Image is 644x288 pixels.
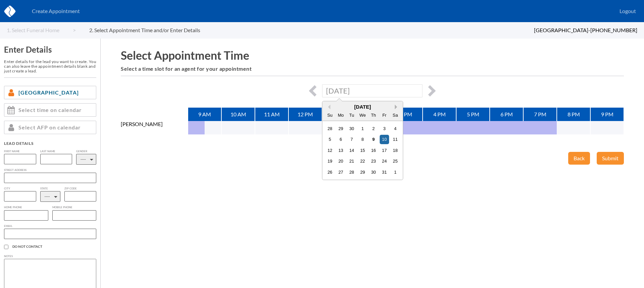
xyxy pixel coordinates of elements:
[325,146,334,155] div: day-12
[358,111,367,120] div: We
[557,108,590,121] div: 8 PM
[7,27,76,33] a: 1. Select Funeral Home
[590,108,624,121] div: 9 PM
[325,168,334,177] div: day-26
[40,187,60,190] label: State
[568,152,590,165] button: Back
[18,90,79,96] span: [GEOGRAPHIC_DATA]
[380,135,389,144] div: day-10
[456,108,490,121] div: 5 PM
[326,105,330,109] button: Previous Month
[358,157,367,166] div: day-22
[380,168,389,177] div: day-31
[347,111,356,120] div: Tu
[325,157,334,166] div: day-19
[324,123,400,177] div: month-2025-10
[4,45,96,54] h3: Enter Details
[358,135,367,144] div: day-8
[534,27,590,33] span: [GEOGRAPHIC_DATA] -
[18,107,82,113] span: Select time on calendar
[325,124,334,133] div: day-28
[4,255,96,258] label: Notes
[4,225,96,228] label: Email
[347,124,356,133] div: day-30
[121,66,624,72] h6: Select a time slot for an agent for your appointment
[4,141,96,146] div: Lead Details
[369,135,378,144] div: day-9
[336,124,345,133] div: day-29
[391,146,400,155] div: day-18
[395,105,399,109] button: Next Month
[4,150,36,153] label: First Name
[391,157,400,166] div: day-25
[358,168,367,177] div: day-29
[322,104,403,110] div: [DATE]
[336,111,345,120] div: Mo
[52,206,97,209] label: Mobile Phone
[325,135,334,144] div: day-5
[369,146,378,155] div: day-16
[380,157,389,166] div: day-24
[336,146,345,155] div: day-13
[358,146,367,155] div: day-15
[423,108,456,121] div: 4 PM
[89,27,214,33] a: 2. Select Appointment Time and/or Enter Details
[597,152,624,165] button: Submit
[336,168,345,177] div: day-27
[64,187,97,190] label: Zip Code
[523,108,557,121] div: 7 PM
[255,108,288,121] div: 11 AM
[121,49,624,62] h1: Select Appointment Time
[389,108,423,121] div: 3 PM
[347,146,356,155] div: day-14
[369,157,378,166] div: day-23
[391,124,400,133] div: day-4
[12,245,96,249] span: Do Not Contact
[18,124,81,130] span: Select AFP on calendar
[325,111,334,120] div: Su
[4,59,96,73] h6: Enter details for the lead you want to create. You can also leave the appointment details blank a...
[76,150,96,153] label: Gender
[4,206,48,209] label: Home Phone
[40,150,72,153] label: Last Name
[347,157,356,166] div: day-21
[221,108,255,121] div: 10 AM
[391,168,400,177] div: day-1
[188,108,221,121] div: 9 AM
[121,121,188,135] div: [PERSON_NAME]
[391,111,400,120] div: Sa
[358,124,367,133] div: day-1
[347,135,356,144] div: day-7
[369,111,378,120] div: Th
[288,108,322,121] div: 12 PM
[369,168,378,177] div: day-30
[590,27,637,33] span: [PHONE_NUMBER]
[391,135,400,144] div: day-11
[380,111,389,120] div: Fr
[4,187,36,190] label: City
[336,135,345,144] div: day-6
[380,124,389,133] div: day-3
[380,146,389,155] div: day-17
[490,108,523,121] div: 6 PM
[336,157,345,166] div: day-20
[347,168,356,177] div: day-28
[369,124,378,133] div: day-2
[4,169,96,172] label: Street Address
